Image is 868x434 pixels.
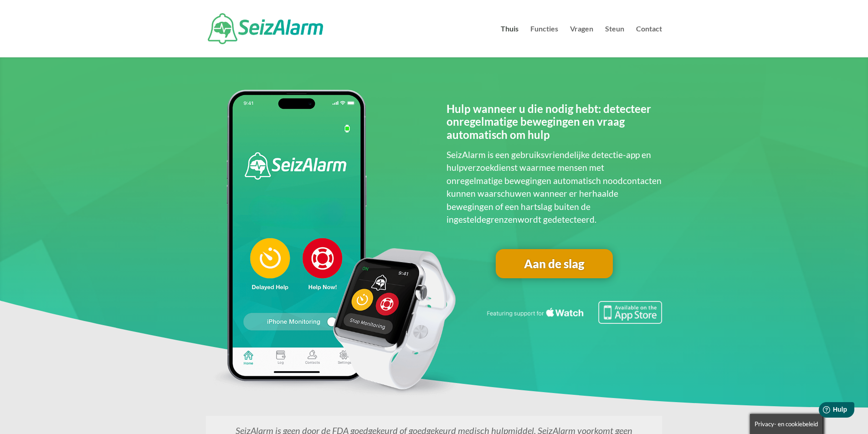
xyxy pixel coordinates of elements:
iframe: Help-widget-launcher [787,398,858,424]
font: Functies [530,24,558,33]
a: Vragen [570,26,593,57]
img: SeizAlarm [208,13,323,44]
font: Contact [636,24,662,33]
font: grenzen [486,214,518,225]
font: Thuis [501,24,519,33]
a: Contact [636,26,662,57]
font: Hulp wanneer u die nodig hebt: detecteer onregelmatige bewegingen en vraag automatisch om hulp [447,102,651,142]
font: Steun [605,24,624,33]
img: seizalarm-apple-devices [206,90,462,398]
font: SeizAlarm is een gebruiksvriendelijke detectie-app en hulpverzoekdienst waarmee mensen met onrege... [447,149,662,225]
font: wordt gedetecteerd. [518,214,596,225]
a: Met ondersteuning voor aanvalsdetectie voor de Apple Watch [485,315,662,326]
img: Aanvalsdetectie beschikbaar in de Apple App Store. [485,301,662,324]
a: Steun [605,26,624,57]
a: Thuis [501,26,519,57]
font: Aan de slag [524,256,585,271]
a: Functies [530,26,558,57]
font: Vragen [570,24,593,33]
a: Aan de slag [496,249,613,278]
font: Privacy- en cookiebeleid [755,420,818,428]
